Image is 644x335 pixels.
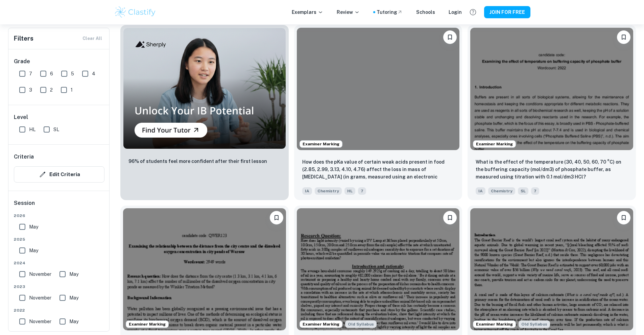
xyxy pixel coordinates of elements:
span: Examiner Marking [473,141,516,147]
button: Please log in to bookmark exemplars [270,211,283,224]
span: 4 [92,70,95,77]
p: How does the pKa value of certain weak acids present in food (2.85, 2.99, 3.13, 4.10, 4.76) affec... [302,158,454,181]
img: Chemistry IA example thumbnail: What is the effect of the temperature (3 [470,28,633,150]
span: 7 [29,70,32,77]
div: Starting from the May 2025 session, the Chemistry IA requirements have changed. It's OK to refer ... [519,320,550,328]
span: 2022 [14,307,104,313]
span: 6 [50,70,53,77]
span: May [29,223,38,231]
img: Chemistry IA example thumbnail: What is the order of reaction between HC [470,208,633,330]
span: IA [476,187,485,195]
h6: Grade [14,57,104,66]
span: 2023 [14,284,104,290]
span: Chemistry [315,187,342,195]
span: Old Syllabus [519,320,550,328]
button: Help and Feedback [467,6,479,18]
div: Starting from the May 2025 session, the Chemistry IA requirements have changed. It's OK to refer ... [345,320,377,328]
button: Please log in to bookmark exemplars [443,211,457,224]
span: 1 [71,86,73,94]
p: 96% of students feel more confident after their first lesson [128,158,267,165]
span: 2025 [14,236,104,242]
span: 7 [358,187,366,195]
span: Old Syllabus [345,320,377,328]
button: Please log in to bookmark exemplars [617,211,630,224]
a: Thumbnail96% of students feel more confident after their first lesson [120,25,289,200]
span: HL [344,187,355,195]
a: Examiner MarkingPlease log in to bookmark exemplarsWhat is the effect of the temperature (30, 40,... [468,25,636,200]
p: Review [337,8,360,16]
p: Exemplars [292,8,323,16]
a: Schools [416,8,435,16]
span: November [29,270,51,278]
a: Examiner MarkingPlease log in to bookmark exemplarsHow does the pKa value of certain weak acids p... [294,25,462,200]
span: November [29,318,51,325]
a: Login [449,8,462,16]
span: Examiner Marking [300,141,342,147]
button: JOIN FOR FREE [484,6,530,18]
button: Please log in to bookmark exemplars [443,30,457,44]
span: IA [302,187,312,195]
span: HL [29,126,35,133]
span: May [29,247,38,254]
span: Chemistry [488,187,515,195]
span: May [69,318,78,325]
span: 2024 [14,260,104,266]
span: May [69,270,78,278]
span: SL [53,126,59,133]
span: 7 [531,187,539,195]
span: November [29,294,51,302]
span: 2 [50,86,53,94]
button: Edit Criteria [14,166,104,183]
a: Tutoring [377,8,403,16]
span: Examiner Marking [473,321,516,327]
span: Examiner Marking [300,321,342,327]
span: May [69,294,78,302]
img: Chemistry IA example thumbnail: How does light intensity (varied by usin [297,208,460,330]
span: 3 [29,86,32,94]
h6: Criteria [14,153,34,161]
img: Clastify logo [114,5,157,19]
h6: Session [14,199,104,213]
span: 5 [71,70,74,77]
img: Chemistry IA example thumbnail: How does the distance from the city cent [123,208,286,330]
p: What is the effect of the temperature (30, 40, 50, 60, 70 °C) on the buffering capacity (mol/dm3)... [476,158,628,181]
span: 2026 [14,213,104,219]
span: Examiner Marking [126,321,168,327]
button: Please log in to bookmark exemplars [617,30,630,44]
span: SL [518,187,528,195]
img: Thumbnail [123,28,286,149]
h6: Filters [14,34,33,43]
h6: Level [14,113,104,121]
